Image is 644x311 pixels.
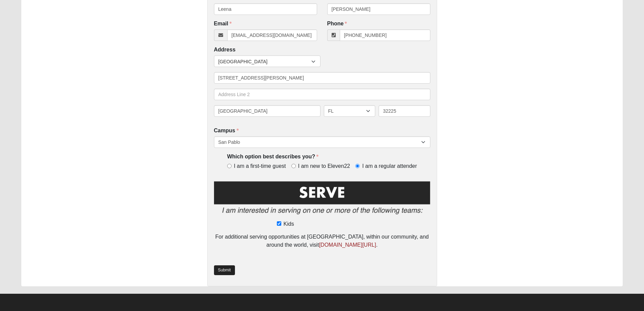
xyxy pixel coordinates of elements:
[214,46,236,54] label: Address
[214,72,430,84] input: Address Line 1
[214,233,430,249] div: For additional serving opportunities at [GEOGRAPHIC_DATA], within our community, and around the w...
[214,127,239,135] label: Campus
[284,220,294,228] span: Kids
[214,89,430,100] input: Address Line 2
[327,20,347,28] label: Phone
[234,162,286,170] span: I am a first-time guest
[214,180,430,219] img: Serve2.png
[227,153,318,161] label: Which option best describes you?
[218,56,311,67] span: [GEOGRAPHIC_DATA]
[362,162,417,170] span: I am a regular attender
[214,20,232,28] label: Email
[227,164,232,168] input: I am a first-time guest
[379,105,430,117] input: Zip
[291,164,296,168] input: I am new to Eleven22
[298,162,350,170] span: I am new to Eleven22
[214,265,235,275] a: Submit
[355,164,360,168] input: I am a regular attender
[319,242,376,248] a: [DOMAIN_NAME][URL]
[214,105,320,117] input: City
[277,221,281,226] input: Kids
